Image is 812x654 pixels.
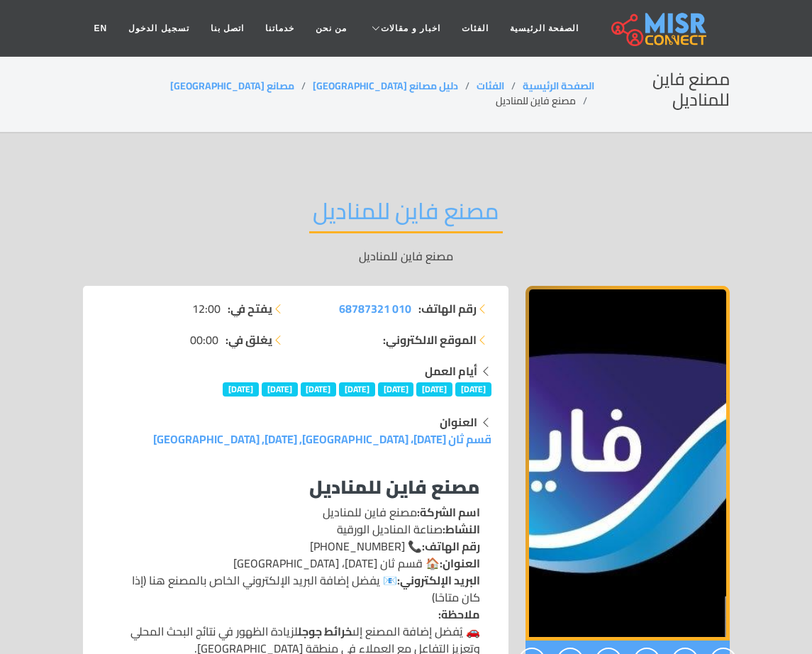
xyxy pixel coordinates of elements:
[440,553,480,574] strong: العنوان:
[357,15,451,42] a: اخبار و مقالات
[418,300,477,317] strong: رقم الهاتف:
[298,621,352,642] strong: خرائط جوجل
[425,360,477,382] strong: أيام العمل
[83,248,730,265] p: مصنع فاين للمناديل
[339,382,375,397] span: [DATE]
[339,298,411,319] span: 010 68787321
[200,15,255,42] a: اتصل بنا
[339,300,411,317] a: 010 68787321
[499,15,589,42] a: الصفحة الرئيسية
[496,94,594,109] li: مصنع فاين للمناديل
[417,501,480,523] strong: اسم الشركة:
[383,331,477,348] strong: الموقع الالكتروني:
[305,15,357,42] a: من نحن
[190,331,218,348] span: 00:00
[451,15,499,42] a: الفئات
[84,15,118,42] a: EN
[525,286,730,641] img: مصنع فاين للمناديل
[118,15,199,42] a: تسجيل الدخول
[611,11,706,46] img: main.misr_connect
[443,519,480,540] strong: النشاط:
[255,15,305,42] a: خدماتنا
[228,300,272,317] strong: يفتح في:
[309,197,503,233] h2: مصنع فاين للمناديل
[262,382,298,397] span: [DATE]
[397,570,480,591] strong: البريد الإلكتروني:
[455,382,491,397] span: [DATE]
[170,77,294,95] a: مصانع [GEOGRAPHIC_DATA]
[313,77,458,95] a: دليل مصانع [GEOGRAPHIC_DATA]
[378,382,414,397] span: [DATE]
[438,604,480,625] strong: ملاحظة:
[381,22,440,35] span: اخبار و مقالات
[440,411,477,433] strong: العنوان
[523,77,594,95] a: الصفحة الرئيسية
[192,300,221,317] span: 12:00
[416,382,452,397] span: [DATE]
[223,382,259,397] span: [DATE]
[477,77,504,95] a: الفئات
[153,428,491,450] a: قسم ثان [DATE]، [GEOGRAPHIC_DATA], [DATE], [GEOGRAPHIC_DATA]
[226,331,272,348] strong: يغلق في:
[301,382,337,397] span: [DATE]
[309,470,480,504] strong: مصنع فاين للمناديل
[594,70,730,111] h2: مصنع فاين للمناديل
[525,286,730,641] div: 1 / 1
[422,536,480,557] strong: رقم الهاتف:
